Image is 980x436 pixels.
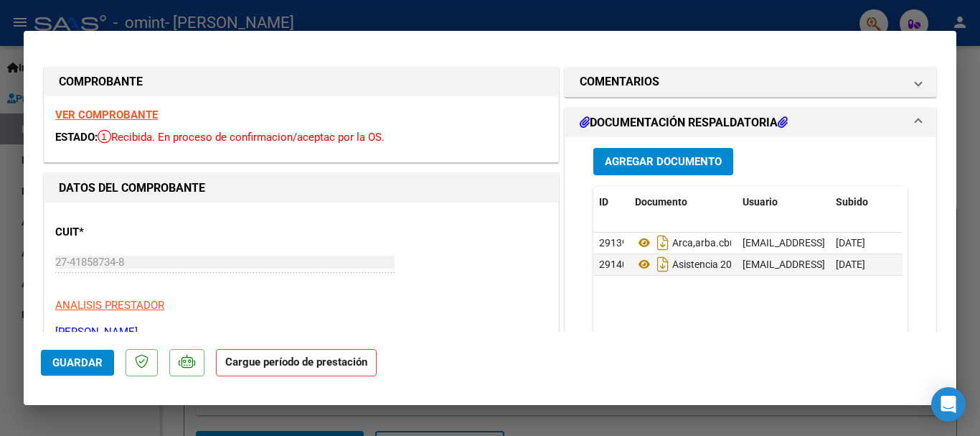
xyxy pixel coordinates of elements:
[59,181,205,195] strong: DATOS DEL COMPROBANTE
[216,349,377,377] strong: Cargue período de prestación
[593,148,733,175] button: Agregar Documento
[629,187,737,218] datatable-header-cell: Documento
[41,350,114,376] button: Guardar
[52,356,103,369] span: Guardar
[635,196,687,208] span: Documento
[580,73,659,91] h1: COMENTARIOS
[593,187,629,218] datatable-header-cell: ID
[55,224,203,241] p: CUIT
[737,187,830,218] datatable-header-cell: Usuario
[836,196,868,208] span: Subido
[605,156,722,169] span: Agregar Documento
[565,137,936,435] div: DOCUMENTACIÓN RESPALDATORIA
[599,259,628,270] span: 29140
[902,187,974,218] datatable-header-cell: Acción
[635,237,735,249] span: Arca,arba.cbu
[55,108,158,121] a: VER COMPROBANTE
[654,253,672,276] i: Descargar documento
[59,75,143,88] strong: COMPROBANTE
[654,231,672,254] i: Descargar documento
[580,114,788,131] h1: DOCUMENTACIÓN RESPALDATORIA
[836,259,865,270] span: [DATE]
[565,68,936,96] mat-expansion-panel-header: COMENTARIOS
[55,324,547,340] p: [PERSON_NAME]
[830,187,902,218] datatable-header-cell: Subido
[565,108,936,137] mat-expansion-panel-header: DOCUMENTACIÓN RESPALDATORIA
[931,387,966,422] div: Open Intercom Messenger
[635,259,755,270] span: Asistencia 202509
[599,237,628,249] span: 29139
[743,196,778,208] span: Usuario
[98,131,385,144] span: Recibida. En proceso de confirmacion/aceptac por la OS.
[836,237,865,249] span: [DATE]
[599,196,608,208] span: ID
[55,299,164,312] span: ANALISIS PRESTADOR
[55,131,98,144] span: ESTADO:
